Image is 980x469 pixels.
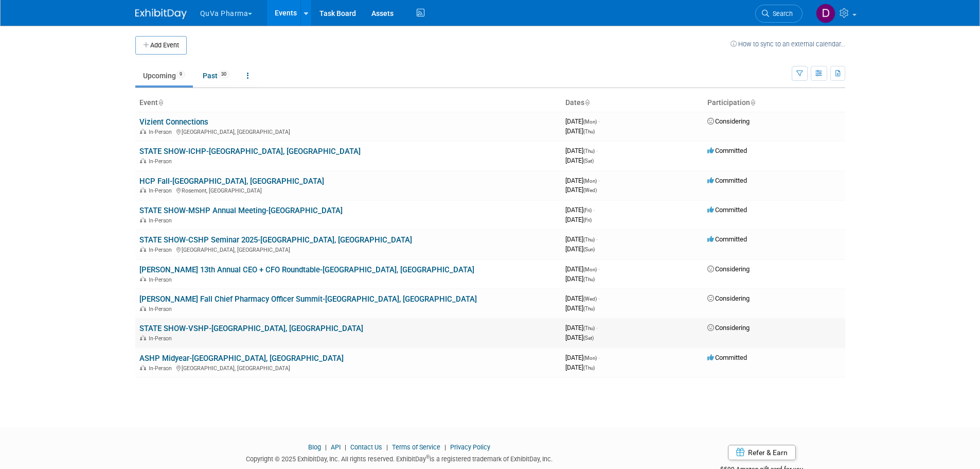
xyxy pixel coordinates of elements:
span: (Mon) [583,119,597,125]
span: In-Person [149,365,175,372]
a: Blog [308,443,321,451]
th: Dates [561,94,703,112]
span: Committed [707,235,747,243]
a: Terms of Service [392,443,440,451]
span: (Fri) [583,207,592,213]
a: How to sync to an external calendar... [730,40,845,48]
img: In-Person Event [140,306,146,311]
span: (Fri) [583,217,592,223]
div: [GEOGRAPHIC_DATA], [GEOGRAPHIC_DATA] [139,127,557,135]
span: In-Person [149,129,175,135]
div: Copyright © 2025 ExhibitDay, Inc. All rights reserved. ExhibitDay is a registered trademark of Ex... [135,452,664,464]
a: STATE SHOW-CSHP Seminar 2025-[GEOGRAPHIC_DATA], [GEOGRAPHIC_DATA] [139,235,412,245]
span: (Thu) [583,129,595,134]
span: - [596,235,598,243]
a: Contact Us [350,443,382,451]
span: [DATE] [565,177,600,184]
span: Committed [707,354,747,361]
span: Committed [707,147,747,154]
span: [DATE] [565,363,595,371]
span: (Thu) [583,148,595,154]
span: (Mon) [583,355,597,361]
span: (Thu) [583,306,595,311]
a: [PERSON_NAME] Fall Chief Pharmacy Officer Summit-[GEOGRAPHIC_DATA], [GEOGRAPHIC_DATA] [139,294,477,304]
span: [DATE] [565,206,595,214]
span: In-Person [149,187,175,194]
span: Considering [707,265,750,273]
span: Committed [707,177,747,184]
a: STATE SHOW-VSHP-[GEOGRAPHIC_DATA], [GEOGRAPHIC_DATA] [139,324,363,333]
div: [GEOGRAPHIC_DATA], [GEOGRAPHIC_DATA] [139,363,557,372]
a: Sort by Event Name [158,98,163,107]
img: In-Person Event [140,276,146,282]
span: (Mon) [583,178,597,184]
span: (Thu) [583,237,595,242]
span: In-Person [149,247,175,253]
span: - [596,324,598,332]
span: - [598,117,600,125]
a: Upcoming9 [135,66,193,85]
span: [DATE] [565,235,598,243]
span: [DATE] [565,245,595,253]
span: [DATE] [565,265,600,273]
span: [DATE] [565,186,597,194]
img: In-Person Event [140,187,146,193]
span: [DATE] [565,304,595,312]
span: [DATE] [565,216,592,223]
span: 9 [176,71,185,78]
span: (Sat) [583,335,594,341]
span: - [598,354,600,361]
a: STATE SHOW-MSHP Annual Meeting-[GEOGRAPHIC_DATA] [139,206,343,215]
a: API [331,443,341,451]
a: Refer & Earn [728,445,796,460]
span: [DATE] [565,157,594,164]
a: Past30 [195,66,237,85]
img: In-Person Event [140,247,146,252]
a: Sort by Participation Type [750,98,755,107]
span: - [598,177,600,184]
span: (Thu) [583,325,595,331]
span: | [384,443,390,451]
span: In-Person [149,158,175,165]
span: (Sun) [583,247,595,252]
a: Sort by Start Date [584,98,590,107]
a: HCP Fall-[GEOGRAPHIC_DATA], [GEOGRAPHIC_DATA] [139,177,324,186]
span: In-Person [149,306,175,312]
img: In-Person Event [140,129,146,134]
span: [DATE] [565,354,600,361]
img: ExhibitDay [135,9,187,19]
a: Vizient Connections [139,117,208,127]
span: Search [769,10,793,18]
th: Participation [703,94,845,112]
span: (Wed) [583,187,597,193]
span: - [598,265,600,273]
span: (Sat) [583,158,594,164]
img: Danielle Mitchell [816,4,835,23]
span: [DATE] [565,147,598,154]
span: [DATE] [565,334,594,341]
span: (Thu) [583,365,595,371]
span: (Mon) [583,267,597,272]
span: In-Person [149,217,175,224]
sup: ® [426,454,430,460]
span: | [442,443,449,451]
span: - [593,206,595,214]
img: In-Person Event [140,335,146,340]
span: [DATE] [565,127,595,135]
span: Considering [707,324,750,332]
img: In-Person Event [140,158,146,163]
span: Considering [707,294,750,302]
span: | [323,443,329,451]
span: [DATE] [565,294,600,302]
a: STATE SHOW-ICHP-[GEOGRAPHIC_DATA], [GEOGRAPHIC_DATA] [139,147,361,156]
img: In-Person Event [140,217,146,222]
a: [PERSON_NAME] 13th Annual CEO + CFO Roundtable-[GEOGRAPHIC_DATA], [GEOGRAPHIC_DATA] [139,265,474,274]
img: In-Person Event [140,365,146,370]
a: Privacy Policy [450,443,490,451]
span: (Wed) [583,296,597,302]
span: In-Person [149,335,175,342]
span: - [596,147,598,154]
div: Rosemont, [GEOGRAPHIC_DATA] [139,186,557,194]
span: In-Person [149,276,175,283]
span: [DATE] [565,117,600,125]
